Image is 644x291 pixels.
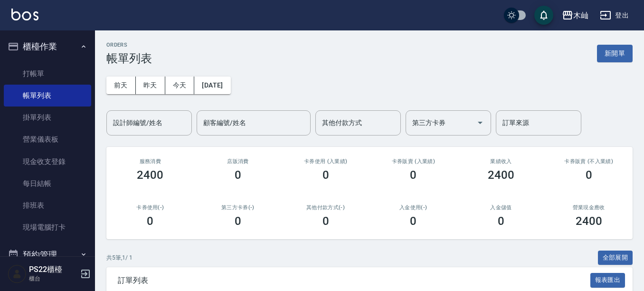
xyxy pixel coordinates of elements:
button: 登出 [596,7,633,24]
a: 新開單 [597,48,633,58]
h2: 入金使用(-) [381,204,446,211]
h2: 第三方卡券(-) [206,204,271,211]
a: 帳單列表 [4,85,91,107]
h2: 營業現金應收 [556,204,621,211]
img: Logo [11,9,38,20]
h3: 0 [235,214,241,228]
button: 昨天 [136,77,165,94]
h3: 服務消費 [118,158,183,165]
button: 今天 [165,77,195,94]
a: 報表匯出 [590,275,625,284]
button: 木屾 [558,6,592,25]
img: Person [8,264,27,283]
h3: 0 [235,168,241,182]
h2: 店販消費 [206,158,271,165]
h3: 0 [410,214,417,228]
button: save [534,6,553,25]
h2: 卡券販賣 (不入業績) [556,158,621,165]
span: 訂單列表 [118,276,590,285]
a: 營業儀表板 [4,128,91,150]
div: 木屾 [573,10,588,21]
a: 打帳單 [4,63,91,85]
h3: 0 [410,168,417,182]
p: 櫃台 [29,274,77,283]
button: 全部展開 [598,251,633,265]
h3: 帳單列表 [106,52,152,65]
h2: ORDERS [106,42,152,48]
h2: 卡券使用 (入業績) [293,158,358,165]
button: [DATE] [194,77,230,94]
button: 新開單 [597,45,633,62]
h3: 2400 [488,168,514,182]
h2: 業績收入 [469,158,534,165]
a: 掛單列表 [4,107,91,128]
h5: PS22櫃檯 [29,265,77,274]
a: 現金收支登錄 [4,151,91,173]
button: 前天 [106,77,136,94]
h2: 卡券使用(-) [118,204,183,211]
button: 預約管理 [4,242,91,267]
h3: 0 [147,214,153,228]
button: 櫃檯作業 [4,34,91,59]
h3: 0 [586,168,592,182]
h2: 卡券販賣 (入業績) [381,158,446,165]
h2: 入金儲值 [469,204,534,211]
a: 排班表 [4,194,91,216]
h3: 0 [322,214,329,228]
h3: 2400 [137,168,163,182]
h3: 0 [498,214,504,228]
button: Open [473,115,488,130]
h3: 0 [322,168,329,182]
a: 每日結帳 [4,173,91,194]
h3: 2400 [576,214,602,228]
button: 報表匯出 [590,273,625,288]
h2: 其他付款方式(-) [293,204,358,211]
a: 現場電腦打卡 [4,216,91,238]
p: 共 5 筆, 1 / 1 [106,253,133,262]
